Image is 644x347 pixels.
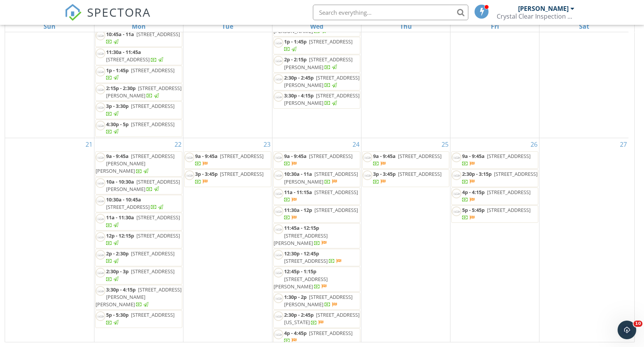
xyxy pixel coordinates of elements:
[284,330,307,337] span: 4p - 4:45p
[96,153,175,174] a: 9a - 9:45a [STREET_ADDRESS][PERSON_NAME][PERSON_NAME]
[398,21,414,32] a: Thursday
[84,138,94,151] a: Go to September 21, 2025
[284,170,358,185] a: 10:30a - 11a [STREET_ADDRESS][PERSON_NAME]
[185,170,194,180] img: img_5897.jpeg
[96,196,105,206] img: img_5897.jpeg
[494,170,538,177] span: [STREET_ADDRESS]
[284,153,353,167] a: 9a - 9:45a [STREET_ADDRESS]
[452,189,461,198] img: img_5897.jpeg
[106,85,182,99] span: [STREET_ADDRESS][PERSON_NAME]
[96,121,105,130] img: img_5897.jpeg
[5,138,94,347] td: Go to September 21, 2025
[373,153,396,160] span: 9a - 9:45a
[96,268,105,278] img: img_5897.jpeg
[284,224,319,231] span: 11:45a - 12:15p
[106,178,180,193] a: 10a - 10:30a [STREET_ADDRESS][PERSON_NAME]
[131,311,175,318] span: [STREET_ADDRESS]
[106,85,136,92] span: 2:15p - 2:30p
[106,311,175,326] a: 5p - 5:30p [STREET_ADDRESS]
[273,292,360,310] a: 1:30p - 2p [STREET_ADDRESS][PERSON_NAME]
[284,56,307,63] span: 2p - 2:15p
[106,250,129,257] span: 2p - 2:30p
[284,189,312,196] span: 11a - 11:15a
[95,101,182,119] a: 3p - 3:30p [STREET_ADDRESS]
[451,187,538,205] a: 4p - 4:15p [STREET_ADDRESS]
[96,85,105,94] img: img_5897.jpeg
[96,286,182,308] a: 3:30p - 4:15p [STREET_ADDRESS][PERSON_NAME][PERSON_NAME]
[284,92,360,106] a: 3:30p - 4:15p [STREET_ADDRESS][PERSON_NAME]
[452,170,461,180] img: img_5897.jpeg
[450,138,539,347] td: Go to September 26, 2025
[284,56,353,70] a: 2p - 2:15p [STREET_ADDRESS][PERSON_NAME]
[634,321,642,327] span: 10
[183,138,272,347] td: Go to September 23, 2025
[96,153,105,162] img: img_5897.jpeg
[274,74,283,84] img: img_5897.jpeg
[220,153,264,160] span: [STREET_ADDRESS]
[274,224,328,246] a: 11:45a - 12:15p [STREET_ADDRESS][PERSON_NAME]
[273,55,360,72] a: 2p - 2:15p [STREET_ADDRESS][PERSON_NAME]
[284,206,312,213] span: 11:30a - 12p
[106,178,180,193] span: [STREET_ADDRESS][PERSON_NAME]
[106,102,129,109] span: 3p - 3:30p
[106,153,129,160] span: 9a - 9:45a
[131,121,175,128] span: [STREET_ADDRESS]
[106,286,136,293] span: 3:30p - 4:15p
[106,56,150,63] span: [STREET_ADDRESS]
[284,293,307,300] span: 1:30p - 2p
[284,206,358,221] a: 11:30a - 12p [STREET_ADDRESS]
[173,138,183,151] a: Go to September 22, 2025
[131,67,175,74] span: [STREET_ADDRESS]
[462,206,531,221] a: 5p - 5:45p [STREET_ADDRESS]
[94,138,183,347] td: Go to September 22, 2025
[274,268,283,278] img: img_5897.jpeg
[284,311,314,318] span: 2:30p - 2:45p
[136,232,180,239] span: [STREET_ADDRESS]
[95,29,182,47] a: 10:45a - 11a [STREET_ADDRESS]
[314,189,358,196] span: [STREET_ADDRESS]
[440,138,450,151] a: Go to September 25, 2025
[272,138,361,347] td: Go to September 24, 2025
[96,178,105,188] img: img_5897.jpeg
[106,49,164,63] a: 11:30a - 11:45a [STREET_ADDRESS]
[529,138,539,151] a: Go to September 26, 2025
[618,138,628,151] a: Go to September 27, 2025
[195,170,218,177] span: 3p - 3:45p
[274,92,283,102] img: img_5897.jpeg
[284,293,353,308] a: 1:30p - 2p [STREET_ADDRESS][PERSON_NAME]
[184,151,271,169] a: 9a - 9:45a [STREET_ADDRESS]
[314,206,358,213] span: [STREET_ADDRESS]
[274,56,283,66] img: img_5897.jpeg
[274,153,283,162] img: img_5897.jpeg
[284,257,328,264] span: [STREET_ADDRESS]
[362,151,449,169] a: 9a - 9:45a [STREET_ADDRESS]
[96,214,105,224] img: img_5897.jpeg
[274,189,283,198] img: img_5897.jpeg
[96,232,105,242] img: img_5897.jpeg
[106,102,175,117] a: 3p - 3:30p [STREET_ADDRESS]
[95,267,182,284] a: 2:30p - 3p [STREET_ADDRESS]
[106,203,150,210] span: [STREET_ADDRESS]
[462,153,485,160] span: 9a - 9:45a
[65,4,82,21] img: The Best Home Inspection Software - Spectora
[313,5,468,20] input: Search everything...
[106,232,180,246] a: 12p - 12:15p [STREET_ADDRESS]
[363,170,372,180] img: img_5897.jpeg
[131,102,175,109] span: [STREET_ADDRESS]
[273,328,360,346] a: 4p - 4:45p [STREET_ADDRESS]
[462,189,485,196] span: 4p - 4:15p
[452,153,461,162] img: img_5897.jpeg
[284,153,307,160] span: 9a - 9:45a
[220,21,235,32] a: Tuesday
[284,170,312,177] span: 10:30a - 11a
[284,330,353,344] a: 4p - 4:45p [STREET_ADDRESS]
[65,10,151,27] a: SPECTORA
[518,5,569,12] div: [PERSON_NAME]
[95,120,182,137] a: 4:30p - 5p [STREET_ADDRESS]
[284,189,358,203] a: 11a - 11:15a [STREET_ADDRESS]
[578,21,591,32] a: Saturday
[95,249,182,266] a: 2p - 2:30p [STREET_ADDRESS]
[274,276,328,290] span: [STREET_ADDRESS][PERSON_NAME]
[451,169,538,187] a: 2:30p - 3:15p [STREET_ADDRESS]
[106,31,180,45] a: 10:45a - 11a [STREET_ADDRESS]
